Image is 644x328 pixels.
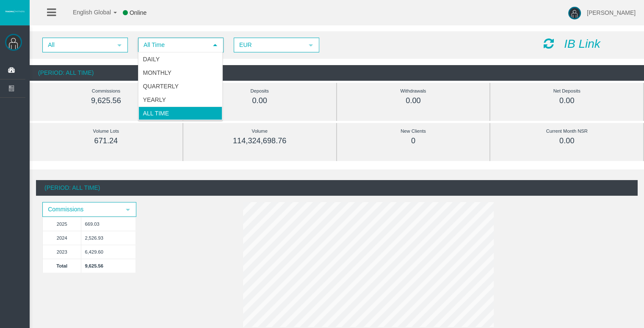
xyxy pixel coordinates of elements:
[509,136,624,146] div: 0.00
[49,136,163,146] div: 671.24
[509,96,624,106] div: 0.00
[564,37,600,50] i: IB Link
[81,245,135,259] td: 6,429.60
[4,10,25,13] img: logo.svg
[81,259,135,273] td: 9,625.56
[124,206,131,213] span: select
[356,96,471,106] div: 0.00
[212,42,218,49] span: select
[202,126,317,136] div: Volume
[356,136,471,146] div: 0
[62,9,111,16] span: English Global
[235,38,303,52] span: EUR
[43,245,81,259] td: 2023
[139,38,207,52] span: All Time
[307,42,314,49] span: select
[202,96,317,106] div: 0.00
[49,86,163,96] div: Commissions
[116,42,123,49] span: select
[568,7,581,19] img: user-image
[43,38,112,52] span: All
[138,107,222,120] li: All Time
[81,231,135,245] td: 2,526.93
[509,126,624,136] div: Current Month NSR
[202,86,317,96] div: Deposits
[509,86,624,96] div: Net Deposits
[43,203,120,216] span: Commissions
[138,93,222,107] li: Yearly
[544,38,554,49] i: Reload Dashboard
[138,79,222,93] li: Quarterly
[30,65,644,81] div: (Period: All Time)
[43,259,81,273] td: Total
[81,217,135,231] td: 669.03
[356,86,471,96] div: Withdrawals
[202,136,317,146] div: 114,324,698.76
[138,66,222,79] li: Monthly
[587,9,636,16] span: [PERSON_NAME]
[49,96,163,106] div: 9,625.56
[356,126,471,136] div: New Clients
[43,217,81,231] td: 2025
[49,126,163,136] div: Volume Lots
[36,180,638,196] div: (Period: All Time)
[43,231,81,245] td: 2024
[138,52,222,66] li: Daily
[130,9,146,16] span: Online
